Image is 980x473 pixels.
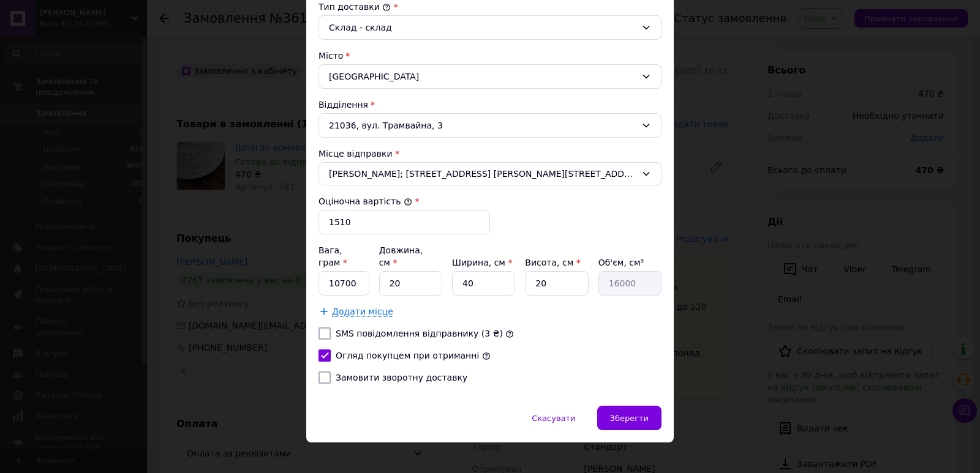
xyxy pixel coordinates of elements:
[336,329,503,338] label: SMS повідомлення відправнику (3 ₴)
[336,373,467,382] label: Замовити зворотну доставку
[318,1,661,13] div: Тип доставки
[332,307,393,317] span: Додати місце
[452,258,512,267] label: Ширина, см
[318,64,661,89] div: [GEOGRAPHIC_DATA]
[318,113,661,138] div: 21036, вул. Трамвайна, 3
[318,50,661,62] div: Місто
[598,256,661,269] div: Об'єм, см³
[532,414,575,423] span: Скасувати
[379,245,423,267] label: Довжина, см
[318,147,661,160] div: Місце відправки
[336,351,479,360] label: Огляд покупцем при отриманні
[329,21,636,34] div: Склад - склад
[318,245,347,267] label: Вага, грам
[318,99,661,111] div: Відділення
[318,196,412,206] label: Оціночна вартість
[329,168,636,180] span: [PERSON_NAME]; [STREET_ADDRESS] [PERSON_NAME][STREET_ADDRESS]
[610,414,649,423] span: Зберегти
[525,258,580,267] label: Висота, см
